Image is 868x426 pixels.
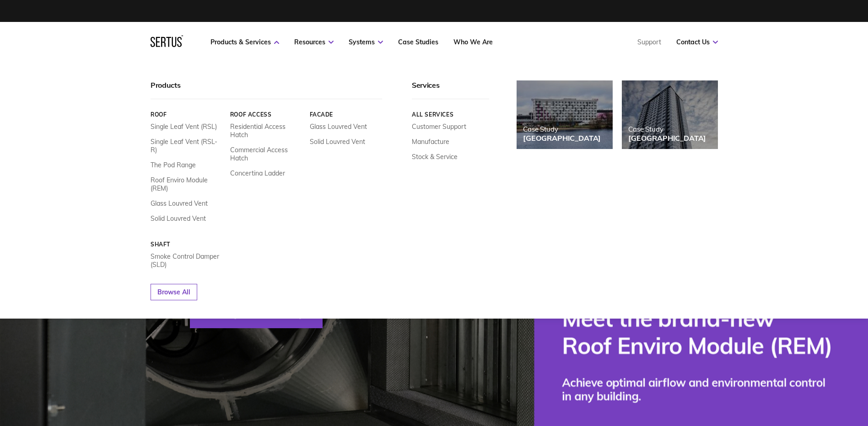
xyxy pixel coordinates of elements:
[412,153,458,161] a: Stock & Service
[210,38,279,46] a: Products & Services
[412,80,489,99] div: Services
[230,169,285,177] a: Concertina Ladder
[676,38,718,46] a: Contact Us
[151,176,223,192] a: Roof Enviro Module (REM)
[151,252,223,269] a: Smoke Control Damper (SLD)
[517,80,613,149] a: Case Study[GEOGRAPHIC_DATA]
[151,111,223,118] a: Roof
[151,241,223,248] a: Shaft
[523,133,601,143] div: [GEOGRAPHIC_DATA]
[622,80,718,149] a: Case Study[GEOGRAPHIC_DATA]
[230,146,302,162] a: Commercial Access Hatch
[151,122,217,131] a: Single Leaf Vent (RSL)
[151,284,197,300] a: Browse All
[523,125,601,133] div: Case Study
[349,38,383,46] a: Systems
[637,38,661,46] a: Support
[309,111,382,118] a: Facade
[151,199,208,208] a: Glass Louvred Vent
[412,138,449,146] a: Manufacture
[453,38,493,46] a: Who We Are
[628,133,706,143] div: [GEOGRAPHIC_DATA]
[412,111,489,118] a: All services
[230,122,302,139] a: Residential Access Hatch
[230,111,302,118] a: Roof Access
[398,38,438,46] a: Case Studies
[412,122,466,131] a: Customer Support
[309,138,365,146] a: Solid Louvred Vent
[151,138,223,154] a: Single Leaf Vent (RSL-R)
[628,125,706,133] div: Case Study
[151,214,206,223] a: Solid Louvred Vent
[151,80,382,99] div: Products
[294,38,334,46] a: Resources
[309,122,367,131] a: Glass Louvred Vent
[151,161,196,169] a: The Pod Range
